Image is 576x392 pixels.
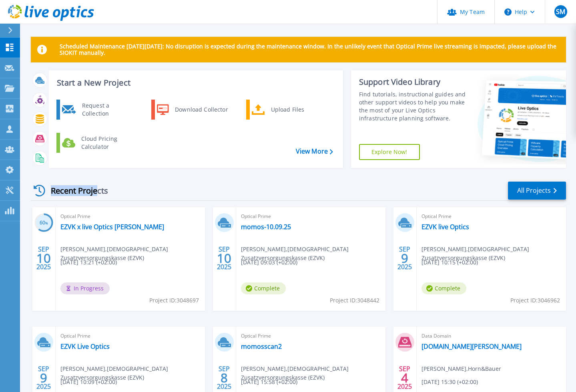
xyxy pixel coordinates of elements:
span: Complete [421,282,466,294]
a: Cloud Pricing Calculator [56,133,138,153]
span: [DATE] 09:03 (+02:00) [241,258,297,267]
div: Recent Projects [31,181,119,200]
span: [PERSON_NAME] , [DEMOGRAPHIC_DATA] Zusatzversorgungskasse (EZVK) [60,245,205,262]
span: 8 [221,374,228,381]
p: Scheduled Maintenance [DATE][DATE]: No disruption is expected during the maintenance window. In t... [60,43,560,56]
div: Request a Collection [78,102,136,118]
span: Data Domain [421,332,561,340]
span: Project ID: 3046962 [510,296,560,305]
span: SM [556,8,565,15]
span: Complete [241,282,286,294]
span: [DATE] 13:21 (+02:00) [60,258,117,267]
span: 4 [401,374,408,381]
h3: Start a New Project [57,78,333,87]
a: EZVK Live Optics [60,342,110,350]
h3: 60 [34,218,53,228]
span: Optical Prime [241,332,381,340]
div: Download Collector [171,102,231,118]
span: % [45,221,48,225]
a: EZVK live Optics [421,223,469,231]
span: Project ID: 3048442 [330,296,379,305]
span: 10 [217,255,231,262]
a: [DOMAIN_NAME][PERSON_NAME] [421,342,522,350]
div: SEP 2025 [217,244,232,273]
div: SEP 2025 [36,244,51,273]
div: Support Video Library [359,77,466,87]
span: [DATE] 10:09 (+02:00) [60,378,117,386]
a: momos-10.09.25 [241,223,291,231]
div: Upload Files [267,102,326,118]
div: SEP 2025 [397,244,412,273]
span: [PERSON_NAME] , Horn&Bauer [421,364,501,373]
span: [DATE] 15:30 (+02:00) [421,378,478,386]
span: In Progress [60,282,110,294]
span: [DATE] 15:58 (+02:00) [241,378,297,386]
a: Request a Collection [56,100,138,120]
span: Optical Prime [60,212,200,221]
span: Project ID: 3048697 [149,296,199,305]
span: 9 [401,255,408,262]
a: EZVK x live Optics [PERSON_NAME] [60,223,164,231]
a: momosscan2 [241,342,282,350]
a: Explore Now! [359,144,420,160]
span: Optical Prime [60,332,200,340]
span: Optical Prime [241,212,381,221]
a: Upload Files [246,100,328,120]
div: Find tutorials, instructional guides and other support videos to help you make the most of your L... [359,90,466,122]
span: [PERSON_NAME] , [DEMOGRAPHIC_DATA] Zusatzversorgungskasse (EZVK) [241,364,385,382]
span: Optical Prime [421,212,561,221]
span: [PERSON_NAME] , [DEMOGRAPHIC_DATA] Zusatzversorgungskasse (EZVK) [241,245,385,262]
span: [PERSON_NAME] , [DEMOGRAPHIC_DATA] Zusatzversorgungskasse (EZVK) [421,245,566,262]
div: Cloud Pricing Calculator [77,135,136,151]
a: View More [296,148,333,155]
span: 10 [36,255,51,262]
span: [DATE] 10:15 (+02:00) [421,258,478,267]
a: All Projects [508,182,566,200]
span: 9 [40,374,47,381]
span: [PERSON_NAME] , [DEMOGRAPHIC_DATA] Zusatzversorgungskasse (EZVK) [60,364,205,382]
a: Download Collector [151,100,233,120]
